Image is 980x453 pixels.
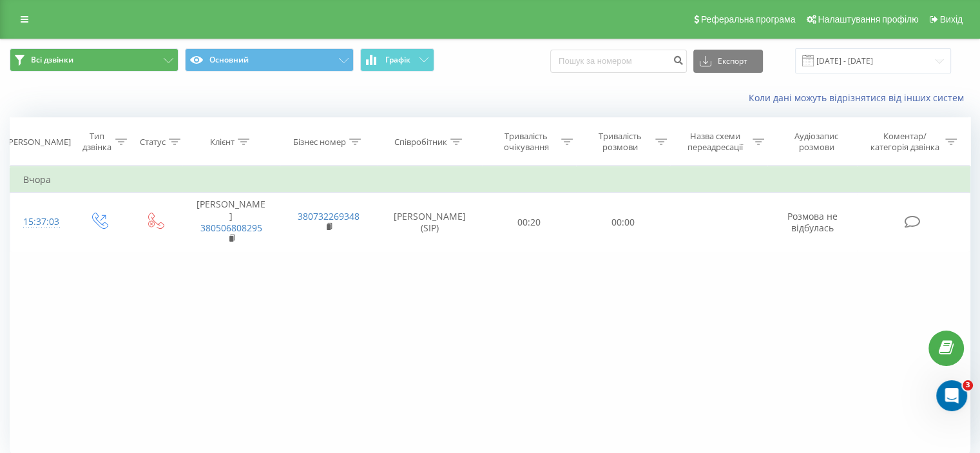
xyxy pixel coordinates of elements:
div: Бізнес номер [293,137,346,148]
div: Назва схеми переадресації [682,131,749,153]
iframe: Intercom live chat [936,380,967,411]
td: Вчора [10,167,970,193]
div: Статус [140,137,166,148]
a: 380506808295 [200,222,262,234]
button: Графік [360,48,434,72]
button: Основний [185,48,354,72]
td: [PERSON_NAME] (SIP) [378,193,483,252]
a: Коли дані можуть відрізнятися вiд інших систем [749,92,970,104]
a: 380732269348 [298,210,360,222]
button: Всі дзвінки [10,48,178,72]
span: Налаштування профілю [818,14,918,24]
span: Всі дзвінки [31,55,73,65]
div: Коментар/категорія дзвінка [867,131,942,153]
button: Експорт [693,50,763,73]
td: 00:00 [576,193,669,252]
span: Реферальна програма [701,14,796,24]
td: 00:20 [483,193,576,252]
td: [PERSON_NAME] [182,193,280,252]
div: [PERSON_NAME] [6,137,71,148]
div: Тривалість розмови [588,131,652,153]
div: 15:37:03 [23,209,57,235]
span: Вихід [940,14,963,24]
div: Тип дзвінка [81,131,111,153]
input: Пошук за номером [550,50,687,73]
span: Розмова не відбулась [787,210,838,234]
div: Аудіозапис розмови [779,131,854,153]
div: Тривалість очікування [494,131,559,153]
div: Співробітник [394,137,447,148]
span: Графік [385,55,410,64]
div: Клієнт [210,137,235,148]
span: 3 [963,380,973,390]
